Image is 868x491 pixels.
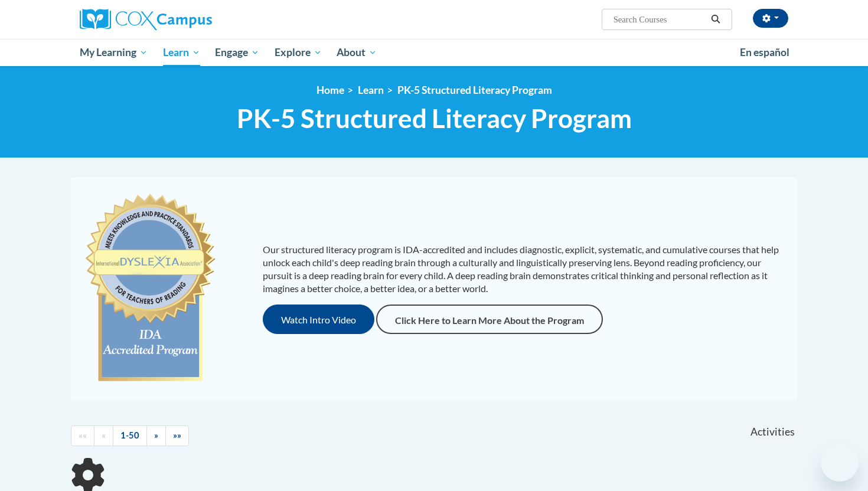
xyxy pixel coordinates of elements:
[732,40,797,65] a: En español
[215,45,259,60] span: Engage
[267,39,329,66] a: Explore
[376,305,603,334] a: Click Here to Learn More About the Program
[163,45,200,60] span: Learn
[154,430,158,440] span: »
[275,45,322,60] span: Explore
[113,425,147,446] a: 1-50
[80,45,148,60] span: My Learning
[155,39,208,66] a: Learn
[707,12,725,27] button: Search
[83,188,218,389] img: c477cda6-e343-453b-bfce-d6f9e9818e1c.png
[62,39,806,66] div: Main menu
[80,9,304,30] a: Cox Campus
[165,425,189,446] a: End
[72,39,155,66] a: My Learning
[173,430,181,440] span: »»
[750,425,795,438] span: Activities
[263,243,785,295] p: Our structured literacy program is IDA-accredited and includes diagnostic, explicit, systematic, ...
[740,46,789,58] span: En español
[612,12,707,27] input: Search Courses
[79,430,87,440] span: ««
[329,39,385,66] a: About
[316,84,344,96] a: Home
[237,103,632,134] span: PK-5 Structured Literacy Program
[821,444,859,482] iframe: Button to launch messaging window
[753,9,788,28] button: Account Settings
[80,9,212,30] img: Cox Campus
[207,39,267,66] a: Engage
[397,84,552,96] a: PK-5 Structured Literacy Program
[263,305,374,334] button: Watch Intro Video
[71,425,94,446] a: Begining
[94,425,113,446] a: Previous
[358,84,384,96] a: Learn
[102,430,106,440] span: «
[337,45,377,60] span: About
[146,425,166,446] a: Next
